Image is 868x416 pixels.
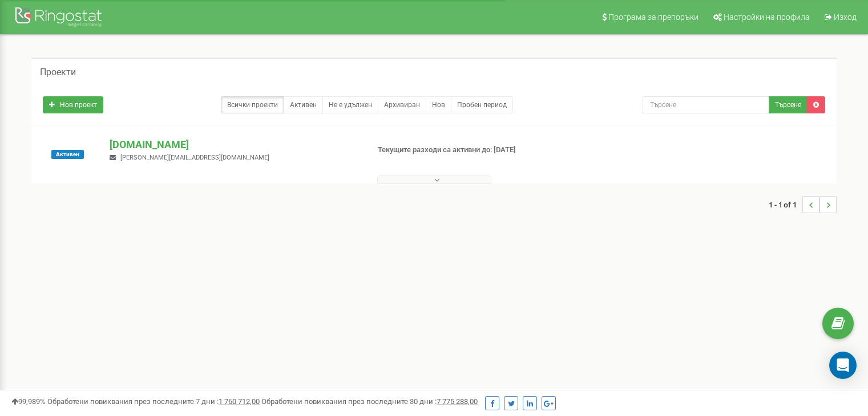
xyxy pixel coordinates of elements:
span: Активен [51,150,84,159]
u: 7 775 288,00 [437,397,478,406]
span: [PERSON_NAME][EMAIL_ADDRESS][DOMAIN_NAME] [120,154,269,161]
a: Пробен период [451,96,513,113]
input: Търсене [643,96,769,113]
p: Текущите разходи са активни до: [DATE] [378,145,560,156]
a: Всички проекти [221,96,284,113]
div: Open Intercom Messenger [829,352,857,379]
p: [DOMAIN_NAME] [110,137,359,152]
span: Изход [834,13,857,22]
a: Нов проект [43,96,103,113]
a: Нов [426,96,451,113]
nav: ... [769,185,837,225]
button: Търсене [769,96,808,113]
a: Активен [284,96,323,113]
a: Архивиран [378,96,426,113]
span: Обработени повиквания през последните 30 дни : [261,397,478,406]
span: Програма за препоръки [608,13,699,22]
span: 99,989% [11,397,46,406]
h5: Проекти [40,67,76,78]
span: Обработени повиквания през последните 7 дни : [47,397,260,406]
span: 1 - 1 of 1 [769,196,802,213]
u: 1 760 712,00 [219,397,260,406]
span: Настройки на профила [724,13,810,22]
a: Не е удължен [322,96,378,113]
